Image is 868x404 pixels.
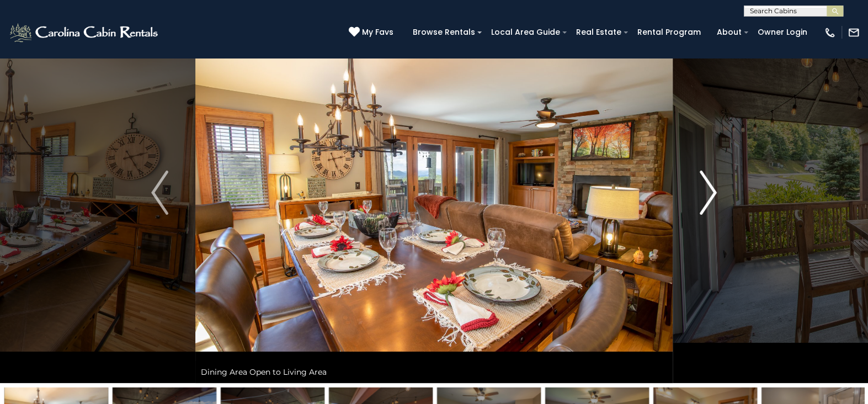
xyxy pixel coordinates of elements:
[673,2,744,383] button: Next
[848,26,860,39] img: mail-regular-white.png
[362,26,393,38] span: My Favs
[824,26,836,39] img: phone-regular-white.png
[8,22,161,44] img: White-1-2.png
[700,171,716,215] img: arrow
[151,171,168,215] img: arrow
[195,361,673,383] div: Dining Area Open to Living Area
[349,26,396,39] a: My Favs
[752,24,813,41] a: Owner Login
[632,24,706,41] a: Rental Program
[407,24,481,41] a: Browse Rentals
[124,2,195,383] button: Previous
[486,24,566,41] a: Local Area Guide
[571,24,627,41] a: Real Estate
[711,24,747,41] a: About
